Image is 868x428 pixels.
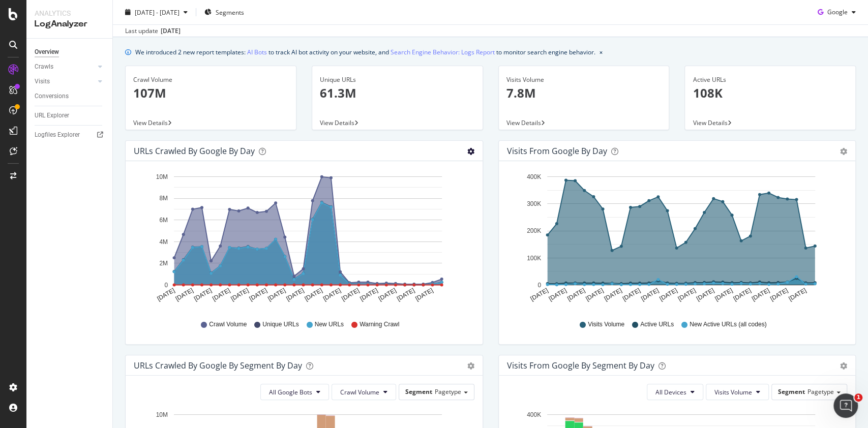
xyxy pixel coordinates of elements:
[840,362,847,370] div: gear
[200,4,248,20] button: Segments
[391,47,495,57] a: Search Engine Behavior: Logs Report
[676,287,697,302] text: [DATE]
[248,287,268,302] text: [DATE]
[526,227,541,234] text: 200K
[193,287,213,302] text: [DATE]
[529,287,549,302] text: [DATE]
[588,320,624,329] span: Visits Volume
[713,287,734,302] text: [DATE]
[787,287,807,302] text: [DATE]
[156,173,168,180] text: 10M
[133,118,168,127] span: View Details
[526,173,541,180] text: 400K
[732,287,752,302] text: [DATE]
[35,76,95,87] a: Visits
[159,195,168,202] text: 8M
[833,393,858,418] iframe: Intercom live chat
[35,8,104,18] div: Analytics
[340,388,379,396] span: Crawl Volume
[584,287,605,302] text: [DATE]
[621,287,641,302] text: [DATE]
[285,287,305,302] text: [DATE]
[35,110,69,121] div: URL Explorer
[35,47,59,57] div: Overview
[322,287,342,302] text: [DATE]
[414,287,434,302] text: [DATE]
[405,387,432,396] span: Segment
[35,76,50,87] div: Visits
[506,84,662,102] p: 7.8M
[159,260,168,267] text: 2M
[360,320,399,329] span: Warning Crawl
[778,387,805,396] span: Segment
[768,287,789,302] text: [DATE]
[565,287,586,302] text: [DATE]
[640,320,674,329] span: Active URLs
[269,388,312,396] span: All Google Bots
[377,287,398,302] text: [DATE]
[714,388,752,396] span: Visits Volume
[174,287,195,302] text: [DATE]
[304,287,324,302] text: [DATE]
[693,84,848,102] p: 108K
[209,320,247,329] span: Crawl Volume
[506,75,662,84] div: Visits Volume
[706,384,769,400] button: Visits Volume
[655,388,686,396] span: All Devices
[358,287,379,302] text: [DATE]
[693,75,848,84] div: Active URLs
[854,393,862,402] span: 1
[526,411,541,418] text: 400K
[506,118,541,127] span: View Details
[507,169,842,311] svg: A chart.
[315,320,344,329] span: New URLs
[135,8,179,16] span: [DATE] - [DATE]
[133,84,288,102] p: 107M
[35,91,105,102] a: Conversions
[134,169,469,311] svg: A chart.
[840,148,847,155] div: gear
[807,387,834,396] span: Pagetype
[216,8,244,16] span: Segments
[262,320,298,329] span: Unique URLs
[35,62,95,72] a: Crawls
[35,91,69,102] div: Conversions
[435,387,461,396] span: Pagetype
[526,255,541,262] text: 100K
[467,148,474,155] div: gear
[125,47,856,57] div: info banner
[260,384,329,400] button: All Google Bots
[266,287,287,302] text: [DATE]
[159,217,168,224] text: 6M
[647,384,703,400] button: All Devices
[320,118,354,127] span: View Details
[693,118,727,127] span: View Details
[35,18,104,30] div: LogAnalyzer
[134,146,255,156] div: URLs Crawled by Google by day
[161,26,181,36] div: [DATE]
[467,362,474,370] div: gear
[35,130,80,140] div: Logfiles Explorer
[507,146,607,156] div: Visits from Google by day
[537,282,541,289] text: 0
[134,360,302,371] div: URLs Crawled by Google By Segment By Day
[690,320,766,329] span: New Active URLs (all codes)
[320,84,475,102] p: 61.3M
[121,4,192,20] button: [DATE] - [DATE]
[247,47,267,57] a: AI Bots
[658,287,678,302] text: [DATE]
[320,75,475,84] div: Unique URLs
[35,110,105,121] a: URL Explorer
[526,200,541,207] text: 300K
[164,282,168,289] text: 0
[396,287,416,302] text: [DATE]
[507,360,654,371] div: Visits from Google By Segment By Day
[814,4,860,20] button: Google
[547,287,567,302] text: [DATE]
[827,8,848,16] span: Google
[135,47,595,57] div: We introduced 2 new report templates: to track AI bot activity on your website, and to monitor se...
[156,287,176,302] text: [DATE]
[125,26,181,36] div: Last update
